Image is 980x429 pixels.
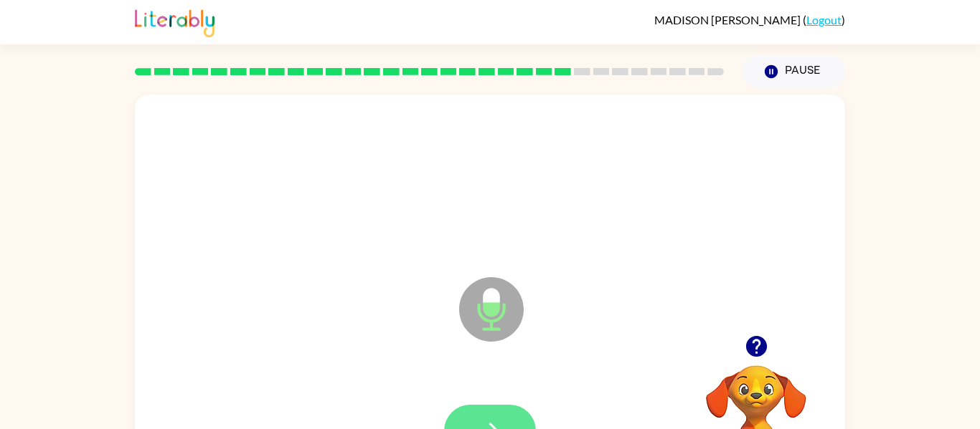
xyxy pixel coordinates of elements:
[654,13,803,26] span: MADISON [PERSON_NAME]
[135,6,215,37] img: Literably
[741,55,845,88] button: Pause
[654,13,845,26] div: ( )
[806,13,842,26] a: Logout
